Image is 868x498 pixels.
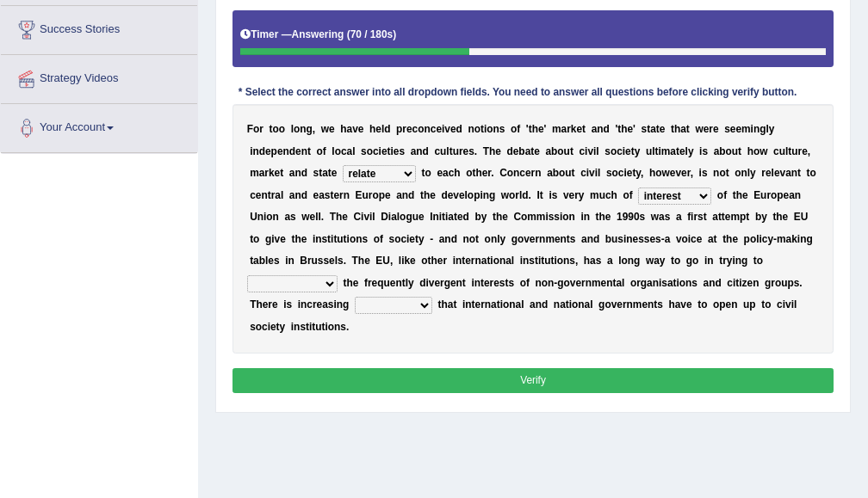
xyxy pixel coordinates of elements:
[592,123,598,135] b: a
[621,123,627,135] b: h
[379,145,381,157] b: i
[313,167,319,179] b: s
[557,145,563,157] b: o
[271,145,277,157] b: p
[751,123,753,135] b: i
[695,123,703,135] b: w
[437,167,443,179] b: e
[423,145,429,157] b: d
[431,123,437,135] b: c
[655,167,661,179] b: o
[687,167,691,179] b: r
[350,28,394,40] b: 70 / 180s
[307,123,313,135] b: g
[232,368,834,393] button: Verify
[759,145,767,157] b: w
[738,145,741,157] b: t
[635,167,641,179] b: y
[341,145,347,157] b: c
[332,167,338,179] b: e
[294,189,301,201] b: n
[750,167,756,179] b: y
[652,145,654,157] b: l
[551,145,557,157] b: b
[688,145,694,157] b: y
[436,123,442,135] b: e
[301,167,307,179] b: d
[339,189,344,201] b: r
[670,167,676,179] b: e
[301,145,307,157] b: n
[604,123,610,135] b: d
[724,123,730,135] b: s
[347,123,353,135] b: a
[406,123,412,135] b: e
[300,123,306,135] b: n
[289,145,295,157] b: d
[313,123,315,135] b: ,
[623,167,626,179] b: i
[268,189,271,201] b: t
[399,145,405,157] b: s
[440,145,446,157] b: u
[468,123,474,135] b: n
[642,123,648,135] b: s
[384,123,390,135] b: d
[416,145,422,157] b: n
[442,123,444,135] b: i
[240,29,396,40] h5: Timer —
[250,145,252,157] b: i
[475,167,481,179] b: h
[654,145,658,157] b: t
[259,123,263,135] b: r
[381,145,387,157] b: e
[730,123,736,135] b: e
[358,123,364,135] b: e
[579,145,585,157] b: c
[277,145,283,157] b: e
[250,167,259,179] b: m
[753,123,759,135] b: n
[446,145,449,157] b: l
[507,167,513,179] b: o
[418,123,424,135] b: o
[525,145,531,157] b: a
[587,145,593,157] b: v
[347,28,350,40] b: (
[381,123,384,135] b: l
[791,145,797,157] b: u
[576,123,582,135] b: e
[393,28,396,40] b: )
[261,189,267,201] b: n
[275,167,281,179] b: e
[766,123,768,135] b: l
[517,123,520,135] b: f
[373,145,379,157] b: c
[623,145,625,157] b: i
[635,145,641,157] b: y
[675,167,681,179] b: v
[582,123,586,135] b: t
[658,145,660,157] b: i
[269,167,275,179] b: k
[699,167,702,179] b: i
[529,123,532,135] b: t
[788,145,791,157] b: t
[323,145,326,157] b: f
[615,123,617,135] b: '
[649,167,655,179] b: h
[453,189,459,201] b: v
[662,167,670,179] b: w
[463,145,469,157] b: e
[625,145,631,157] b: e
[785,167,791,179] b: a
[379,189,385,201] b: p
[408,189,414,201] b: d
[294,167,301,179] b: n
[325,189,331,201] b: s
[647,123,650,135] b: t
[571,123,577,135] b: k
[449,145,453,157] b: t
[466,167,472,179] b: o
[474,145,477,157] b: .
